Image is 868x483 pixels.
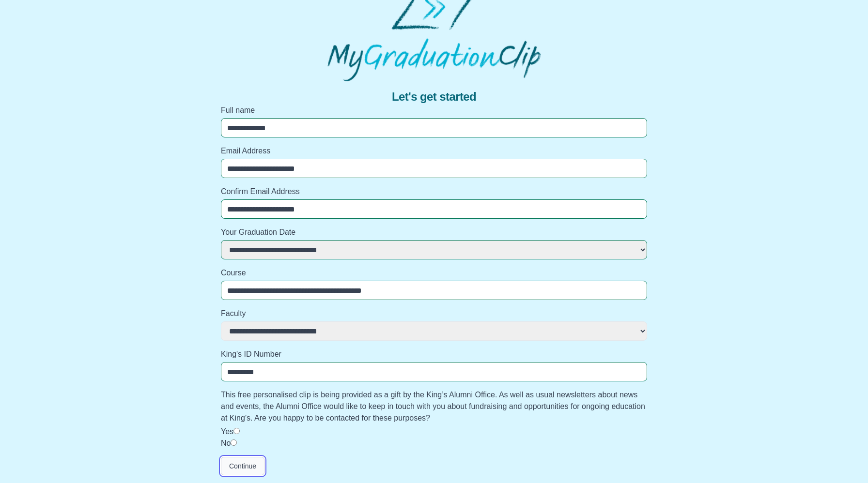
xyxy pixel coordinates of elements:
[221,427,233,436] label: Yes
[392,89,476,105] span: Let's get started
[221,348,647,360] label: King's ID Number
[221,145,647,157] label: Email Address
[221,267,647,279] label: Course
[221,439,231,447] label: No
[221,457,264,475] button: Continue
[221,226,647,238] label: Your Graduation Date
[221,186,647,197] label: Confirm Email Address
[221,105,647,116] label: Full name
[221,308,647,319] label: Faculty
[221,389,647,424] label: This free personalised clip is being provided as a gift by the King’s Alumni Office. As well as u...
